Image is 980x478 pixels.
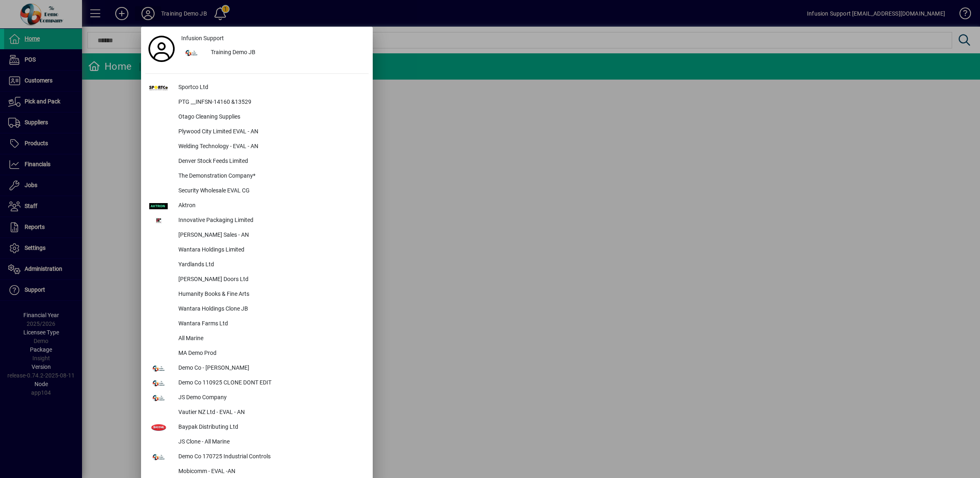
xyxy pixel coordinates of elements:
[172,184,369,199] div: Security Wholesale EVAL CG
[172,361,369,376] div: Demo Co - [PERSON_NAME]
[145,287,369,302] button: Humanity Books & Fine Arts
[145,41,178,56] a: Profile
[145,391,369,405] button: JS Demo Company
[145,125,369,140] button: Plywood City Limited EVAL - AN
[145,317,369,332] button: Wantara Farms Ltd
[172,405,369,420] div: Vautier NZ Ltd - EVAL - AN
[145,346,369,361] button: MA Demo Prod
[145,420,369,435] button: Baypak Distributing Ltd
[172,154,369,169] div: Denver Stock Feeds Limited
[172,391,369,405] div: JS Demo Company
[172,376,369,391] div: Demo Co 110925 CLONE DONT EDIT
[178,46,369,60] button: Training Demo JB
[145,272,369,287] button: [PERSON_NAME] Doors Ltd
[145,213,369,228] button: Innovative Packaging Limited
[172,332,369,346] div: All Marine
[145,243,369,258] button: Wantara Holdings Limited
[204,46,369,60] div: Training Demo JB
[172,420,369,435] div: Baypak Distributing Ltd
[145,110,369,125] button: Otago Cleaning Supplies
[172,287,369,302] div: Humanity Books & Fine Arts
[172,140,369,154] div: Welding Technology - EVAL - AN
[181,34,224,43] span: Infusion Support
[145,80,369,95] button: Sportco Ltd
[145,376,369,391] button: Demo Co 110925 CLONE DONT EDIT
[172,317,369,332] div: Wantara Farms Ltd
[172,258,369,272] div: Yardlands Ltd
[145,199,369,213] button: Aktron
[172,450,369,464] div: Demo Co 170725 Industrial Controls
[172,272,369,287] div: [PERSON_NAME] Doors Ltd
[145,258,369,272] button: Yardlands Ltd
[145,169,369,184] button: The Demonstration Company*
[145,332,369,346] button: All Marine
[172,110,369,125] div: Otago Cleaning Supplies
[145,361,369,376] button: Demo Co - [PERSON_NAME]
[145,154,369,169] button: Denver Stock Feeds Limited
[172,302,369,317] div: Wantara Holdings Clone JB
[172,243,369,258] div: Wantara Holdings Limited
[172,346,369,361] div: MA Demo Prod
[145,140,369,154] button: Welding Technology - EVAL - AN
[145,450,369,464] button: Demo Co 170725 Industrial Controls
[172,435,369,450] div: JS Clone - All Marine
[172,95,369,110] div: PTG __INFSN-14160 &13529
[145,302,369,317] button: Wantara Holdings Clone JB
[145,95,369,110] button: PTG __INFSN-14160 &13529
[145,435,369,450] button: JS Clone - All Marine
[172,80,369,95] div: Sportco Ltd
[172,125,369,140] div: Plywood City Limited EVAL - AN
[172,199,369,213] div: Aktron
[172,228,369,243] div: [PERSON_NAME] Sales - AN
[145,405,369,420] button: Vautier NZ Ltd - EVAL - AN
[145,184,369,199] button: Security Wholesale EVAL CG
[172,213,369,228] div: Innovative Packaging Limited
[145,228,369,243] button: [PERSON_NAME] Sales - AN
[178,31,369,46] a: Infusion Support
[172,169,369,184] div: The Demonstration Company*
